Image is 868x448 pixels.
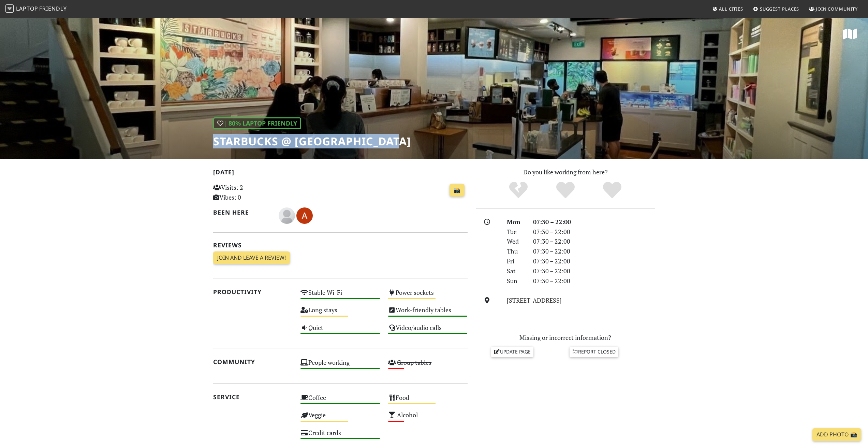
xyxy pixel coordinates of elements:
[491,347,533,357] a: Update page
[570,347,619,357] a: Report closed
[296,207,313,224] img: 2828-aiedah.jpg
[529,217,659,227] div: 07:30 – 22:00
[397,411,418,419] s: Alcohol
[503,217,529,227] div: Mon
[529,246,659,256] div: 07:30 – 22:00
[719,6,743,12] span: All Cities
[529,266,659,276] div: 07:30 – 22:00
[503,266,529,276] div: Sat
[503,246,529,256] div: Thu
[495,181,542,200] div: No
[760,6,799,12] span: Suggest Places
[384,287,472,304] div: Power sockets
[709,3,746,15] a: All Cities
[213,135,411,148] h1: Starbucks @ [GEOGRAPHIC_DATA]
[213,393,293,401] h2: Service
[589,181,636,200] div: Definitely!
[39,5,67,12] span: Friendly
[213,251,290,264] a: Join and leave a review!
[476,333,655,343] p: Missing or incorrect information?
[529,227,659,237] div: 07:30 – 22:00
[397,358,431,366] s: Group tables
[476,167,655,177] p: Do you like working from here?
[296,357,384,374] div: People working
[296,304,384,322] div: Long stays
[296,211,313,219] span: Aiedah Mustapa
[213,288,293,295] h2: Productivity
[296,427,384,445] div: Credit cards
[279,207,295,224] img: blank-535327c66bd565773addf3077783bbfce4b00ec00e9fd257753287c682c7fa38.png
[296,287,384,304] div: Stable Wi-Fi
[503,227,529,237] div: Tue
[750,3,802,15] a: Suggest Places
[503,256,529,266] div: Fri
[213,209,271,216] h2: Been here
[529,276,659,286] div: 07:30 – 22:00
[806,3,860,15] a: Join Community
[213,358,293,365] h2: Community
[213,183,293,202] p: Visits: 2 Vibes: 0
[542,181,589,200] div: Yes
[213,242,468,249] h2: Reviews
[296,322,384,339] div: Quiet
[16,5,38,12] span: Laptop
[5,4,14,13] img: LaptopFriendly
[279,211,296,219] span: Tarun Satish
[384,322,472,339] div: Video/audio calls
[812,428,861,441] a: Add Photo 📸
[816,6,858,12] span: Join Community
[529,256,659,266] div: 07:30 – 22:00
[213,169,468,178] h2: [DATE]
[503,276,529,286] div: Sun
[507,296,562,304] a: [STREET_ADDRESS]
[384,304,472,322] div: Work-friendly tables
[213,117,301,129] div: | 80% Laptop Friendly
[450,184,465,197] a: 📸
[503,236,529,246] div: Wed
[296,392,384,409] div: Coffee
[384,392,472,409] div: Food
[5,3,67,15] a: LaptopFriendly LaptopFriendly
[529,236,659,246] div: 07:30 – 22:00
[296,409,384,427] div: Veggie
